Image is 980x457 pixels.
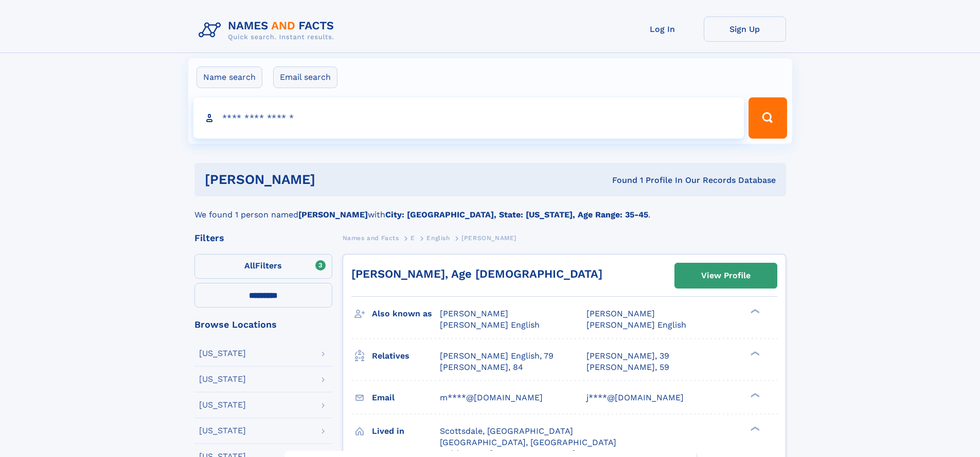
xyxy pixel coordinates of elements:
[351,267,602,280] a: [PERSON_NAME], Age [DEMOGRAPHIC_DATA]
[244,261,255,270] span: All
[748,425,760,432] div: ❯
[461,234,516,242] span: [PERSON_NAME]
[199,375,246,383] div: [US_STATE]
[586,350,669,362] a: [PERSON_NAME], 39
[372,305,440,323] h3: Also known as
[748,392,760,398] div: ❯
[372,347,440,365] h3: Relatives
[464,175,776,186] div: Found 1 Profile In Our Records Database
[199,349,246,358] div: [US_STATE]
[440,426,573,436] span: Scottsdale, [GEOGRAPHIC_DATA]
[194,254,332,279] label: Filters
[748,350,760,357] div: ❯
[343,231,399,244] a: Names and Facts
[586,320,686,330] span: [PERSON_NAME] English
[586,362,669,373] a: [PERSON_NAME], 59
[748,308,760,315] div: ❯
[749,97,787,139] button: Search Button
[701,264,751,287] div: View Profile
[440,362,523,373] a: [PERSON_NAME], 84
[704,16,786,42] a: Sign Up
[298,210,368,219] b: [PERSON_NAME]
[194,320,332,329] div: Browse Locations
[426,234,450,242] span: English
[440,350,554,362] a: [PERSON_NAME] English, 79
[440,309,508,318] span: [PERSON_NAME]
[199,401,246,409] div: [US_STATE]
[194,16,343,44] img: Logo Names and Facts
[372,422,440,440] h3: Lived in
[194,233,332,243] div: Filters
[440,320,540,330] span: [PERSON_NAME] English
[675,263,777,288] a: View Profile
[193,97,744,139] input: search input
[205,173,464,186] h1: [PERSON_NAME]
[426,231,450,244] a: English
[411,231,415,244] a: E
[440,437,616,447] span: [GEOGRAPHIC_DATA], [GEOGRAPHIC_DATA]
[372,389,440,407] h3: Email
[586,309,655,318] span: [PERSON_NAME]
[199,427,246,435] div: [US_STATE]
[411,234,415,242] span: E
[197,66,262,88] label: Name search
[273,66,337,88] label: Email search
[194,196,786,221] div: We found 1 person named with .
[621,16,704,42] a: Log In
[385,210,648,219] b: City: [GEOGRAPHIC_DATA], State: [US_STATE], Age Range: 35-45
